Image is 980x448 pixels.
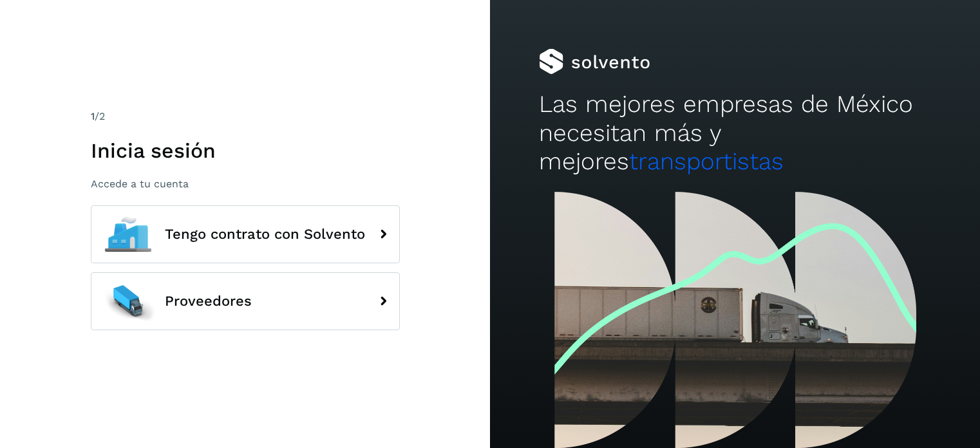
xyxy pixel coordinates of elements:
[629,147,784,175] span: transportistas
[91,109,400,124] div: /2
[91,178,400,190] p: Accede a tu cuenta
[91,272,400,330] button: Proveedores
[165,227,365,242] span: Tengo contrato con Solvento
[539,90,931,176] h2: Las mejores empresas de México necesitan más y mejores
[165,294,252,309] span: Proveedores
[91,205,400,263] button: Tengo contrato con Solvento
[91,138,400,163] h1: Inicia sesión
[91,110,95,122] span: 1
